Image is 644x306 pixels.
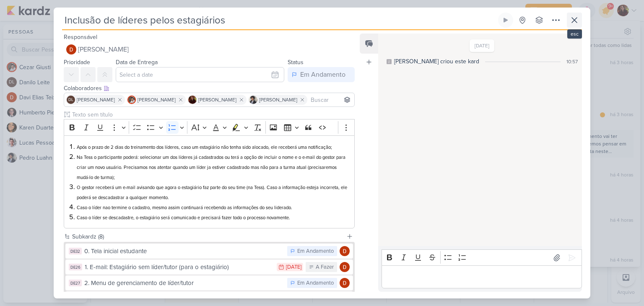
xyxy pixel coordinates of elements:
span: Após o prazo de 2 dias do treinamento dos líderes, caso um estagiário não tenha sido alocado, ele... [77,145,332,150]
div: Subkardz (8) [72,232,343,241]
div: Ligar relógio [502,17,509,23]
div: Editor editing area: main [382,265,582,288]
span: O gestor receberá um e-mail avisando que agora o estagiário faz parte do seu time (na Tess). Caso... [77,185,347,200]
div: 0. Tela inicial estudante [84,246,283,256]
button: Em Andamento [288,67,355,82]
div: DE26 [69,264,82,270]
div: 2. Menu de gerenciamento de líder/tutor [84,278,283,288]
div: Em Andamento [297,279,334,288]
div: Em Andamento [297,247,334,256]
div: esc [567,29,582,39]
label: Responsável [64,34,97,41]
p: DL [68,98,73,102]
div: Colaboradores [64,84,355,93]
label: Prioridade [64,59,90,66]
div: 10:57 [566,58,578,65]
button: [PERSON_NAME] [64,42,355,57]
div: DE27 [69,280,82,286]
span: [PERSON_NAME] [78,44,129,54]
input: Select a date [116,67,284,82]
span: [PERSON_NAME] [259,96,297,104]
img: Davi Elias Teixeira [340,262,350,272]
span: Caso o líder se descadastre, o estagiário será comunicado e precisará fazer todo o processo novam... [77,215,290,220]
button: DE27 2. Menu de gerenciamento de líder/tutor Em Andamento [65,275,353,290]
div: [DATE] [286,265,301,270]
input: Texto sem título [70,110,355,119]
div: Editor toolbar [64,119,355,135]
span: [PERSON_NAME] [198,96,236,104]
div: DE32 [69,248,82,254]
img: Cezar Giusti [127,96,136,104]
button: DE26 1. E-mail: Estagiário sem líder/tutor (para o estagiário) [DATE] A Fazer [65,259,353,275]
button: DE32 0. Tela inicial estudante Em Andamento [65,244,353,259]
label: Status [288,59,304,66]
div: Danilo Leite [67,96,75,104]
label: Data de Entrega [116,59,158,66]
div: 1. E-mail: Estagiário sem líder/tutor (para o estagiário) [85,262,273,272]
div: [PERSON_NAME] criou este kard [394,57,479,66]
div: A Fazer [316,263,334,272]
span: [PERSON_NAME] [138,96,176,104]
div: Editor toolbar [382,249,582,266]
span: Caso o líder nao termine o cadastro, mesmo assim continuará recebendo as informações do seu lider... [77,205,292,210]
span: [PERSON_NAME] [77,96,115,104]
img: Jaqueline Molina [188,96,197,104]
img: Davi Elias Teixeira [66,44,76,54]
input: Kard Sem Título [62,13,496,28]
input: Buscar [309,95,353,105]
span: Na Tess o participante poderá: selecionar um dos líderes já cadastrados ou terá a opção de inclui... [77,155,345,180]
img: Davi Elias Teixeira [340,278,350,288]
div: Editor editing area: main [64,135,355,229]
img: Davi Elias Teixeira [340,246,350,256]
div: Em Andamento [300,70,345,80]
img: Pedro Luahn Simões [249,96,257,104]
